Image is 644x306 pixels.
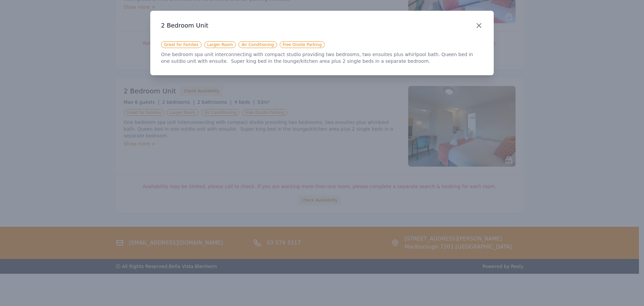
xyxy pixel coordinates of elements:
[161,21,483,30] h3: 2 Bedroom Unit
[161,51,483,64] p: One bedroom spa unit interconnecting with compact studio providing two bedrooms, two ensuites plu...
[238,41,277,48] span: Air Conditioning
[280,41,325,48] span: Free Onsite Parking
[204,41,236,48] span: Larger Room
[161,41,202,48] span: Great for Famlies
